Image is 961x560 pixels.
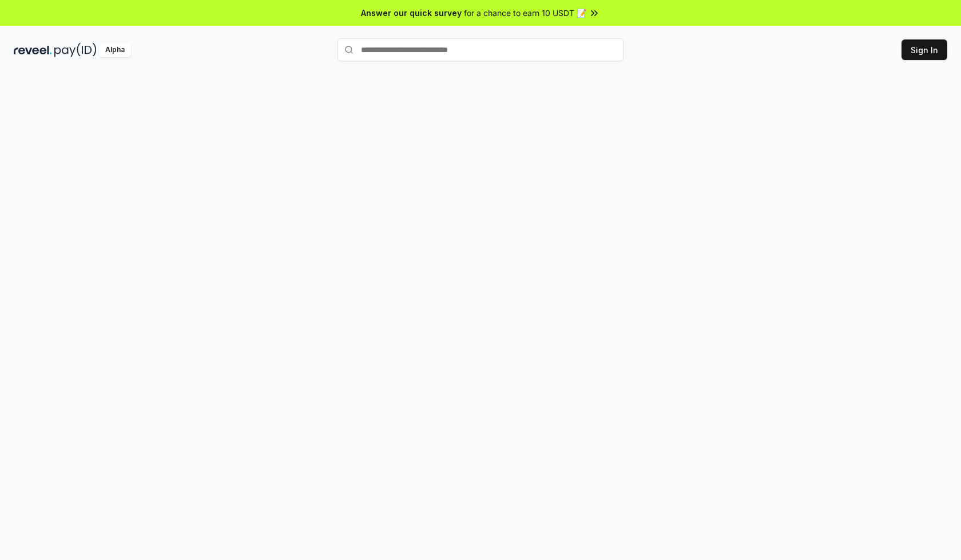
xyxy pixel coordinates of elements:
[464,7,586,19] span: for a chance to earn 10 USDT 📝
[14,43,52,57] img: reveel_dark
[361,7,462,19] span: Answer our quick survey
[902,39,947,60] button: Sign In
[99,43,131,57] div: Alpha
[54,43,97,57] img: pay_id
